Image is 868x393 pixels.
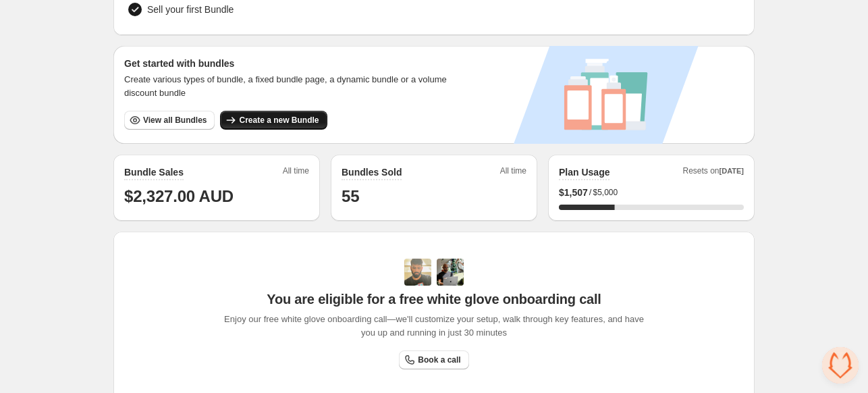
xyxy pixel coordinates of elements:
[404,259,431,286] img: Adi
[267,291,601,307] span: You are eligible for a free white glove onboarding call
[124,57,460,70] h3: Get started with bundles
[399,350,468,369] a: Book a call
[124,111,215,130] button: View all Bundles
[418,355,460,365] span: Book a call
[283,165,309,180] span: All time
[437,259,464,286] img: Prakhar
[124,73,460,100] span: Create various types of bundle, a fixed bundle page, a dynamic bundle or a volume discount bundle
[720,167,744,175] span: [DATE]
[147,3,234,16] span: Sell your first Bundle
[500,165,526,180] span: All time
[342,165,402,179] h2: Bundles Sold
[822,347,859,384] div: Open chat
[559,165,609,179] h2: Plan Usage
[342,186,526,207] h1: 55
[143,115,207,126] span: View all Bundles
[559,186,744,199] div: /
[559,186,588,199] span: $ 1,507
[124,186,309,207] h1: $2,327.00 AUD
[217,313,651,340] span: Enjoy our free white glove onboarding call—we'll customize your setup, walk through key features,...
[683,165,744,180] span: Resets on
[124,165,184,179] h2: Bundle Sales
[239,115,319,126] span: Create a new Bundle
[220,111,327,130] button: Create a new Bundle
[593,187,618,198] span: $5,000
